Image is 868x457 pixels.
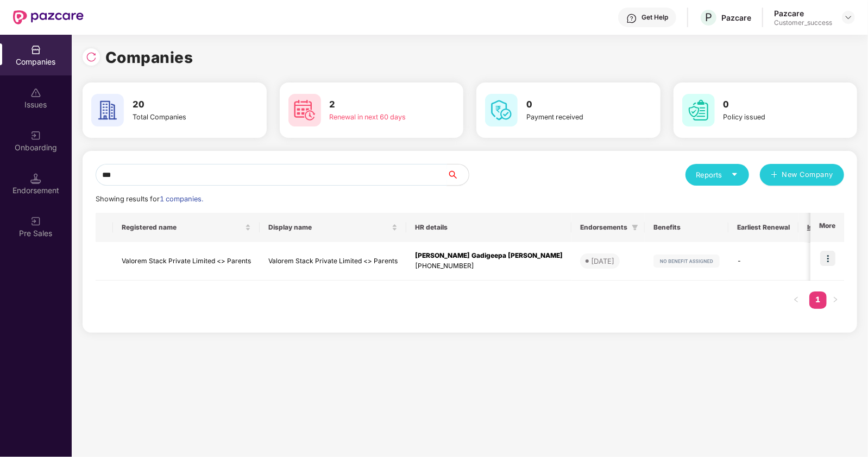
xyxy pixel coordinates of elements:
[133,112,226,123] div: Total Companies
[827,291,844,309] button: right
[827,291,844,309] li: Next Page
[774,18,832,27] div: Customer_success
[760,164,844,186] button: plusNew Company
[30,45,41,55] img: svg+xml;base64,PHN2ZyBpZD0iQ29tcGFuaWVzIiB4bWxucz0iaHR0cDovL3d3dy53My5vcmcvMjAwMC9zdmciIHdpZHRoPS...
[446,164,469,186] button: search
[446,170,469,179] span: search
[641,13,668,22] div: Get Help
[626,13,637,24] img: svg+xml;base64,PHN2ZyBpZD0iSGVscC0zMngzMiIgeG1sbnM9Imh0dHA6Ly93d3cudzMub3JnLzIwMDAvc3ZnIiB3aWR0aD...
[133,98,226,112] h3: 20
[268,223,389,232] span: Display name
[728,213,798,242] th: Earliest Renewal
[724,112,817,123] div: Policy issued
[632,224,638,231] span: filter
[807,223,828,232] span: Issues
[844,13,853,22] img: svg+xml;base64,PHN2ZyBpZD0iRHJvcGRvd24tMzJ4MzIiIHhtbG5zPSJodHRwOi8vd3d3LnczLm9yZy8yMDAwL3N2ZyIgd2...
[809,291,827,309] li: 1
[782,169,834,180] span: New Company
[724,98,817,112] h3: 0
[260,213,406,242] th: Display name
[105,46,193,69] h1: Companies
[630,221,640,234] span: filter
[526,112,620,123] div: Payment received
[485,94,518,126] img: svg+xml;base64,PHN2ZyB4bWxucz0iaHR0cDovL3d3dy53My5vcmcvMjAwMC9zdmciIHdpZHRoPSI2MCIgaGVpZ2h0PSI2MC...
[705,11,712,24] span: P
[696,169,738,180] div: Reports
[798,213,845,242] th: Issues
[113,242,260,281] td: Valorem Stack Private Limited <> Parents
[260,242,406,281] td: Valorem Stack Private Limited <> Parents
[330,98,423,112] h3: 2
[30,87,41,98] img: svg+xml;base64,PHN2ZyBpZD0iSXNzdWVzX2Rpc2FibGVkIiB4bWxucz0iaHR0cDovL3d3dy53My5vcmcvMjAwMC9zdmciIH...
[774,8,832,18] div: Pazcare
[30,130,41,141] img: svg+xml;base64,PHN2ZyB3aWR0aD0iMjAiIGhlaWdodD0iMjAiIHZpZXdCb3g9IjAgMCAyMCAyMCIgZmlsbD0ibm9uZSIgeG...
[415,261,563,271] div: [PHONE_NUMBER]
[807,256,836,266] div: 4
[788,291,805,309] li: Previous Page
[809,291,827,308] a: 1
[591,256,614,266] div: [DATE]
[406,213,571,242] th: HR details
[288,94,321,126] img: svg+xml;base64,PHN2ZyB4bWxucz0iaHR0cDovL3d3dy53My5vcmcvMjAwMC9zdmciIHdpZHRoPSI2MCIgaGVpZ2h0PSI2MC...
[721,12,751,23] div: Pazcare
[96,195,203,203] span: Showing results for
[653,255,720,268] img: svg+xml;base64,PHN2ZyB4bWxucz0iaHR0cDovL3d3dy53My5vcmcvMjAwMC9zdmciIHdpZHRoPSIxMjIiIGhlaWdodD0iMj...
[771,171,778,180] span: plus
[526,98,620,112] h3: 0
[30,216,41,227] img: svg+xml;base64,PHN2ZyB3aWR0aD0iMjAiIGhlaWdodD0iMjAiIHZpZXdCb3g9IjAgMCAyMCAyMCIgZmlsbD0ibm9uZSIgeG...
[160,195,203,203] span: 1 companies.
[682,94,715,126] img: svg+xml;base64,PHN2ZyB4bWxucz0iaHR0cDovL3d3dy53My5vcmcvMjAwMC9zdmciIHdpZHRoPSI2MCIgaGVpZ2h0PSI2MC...
[330,112,423,123] div: Renewal in next 60 days
[91,94,124,126] img: svg+xml;base64,PHN2ZyB4bWxucz0iaHR0cDovL3d3dy53My5vcmcvMjAwMC9zdmciIHdpZHRoPSI2MCIgaGVpZ2h0PSI2MC...
[113,213,260,242] th: Registered name
[122,223,243,232] span: Registered name
[810,213,844,242] th: More
[731,171,738,178] span: caret-down
[13,10,84,24] img: New Pazcare Logo
[86,52,97,62] img: svg+xml;base64,PHN2ZyBpZD0iUmVsb2FkLTMyeDMyIiB4bWxucz0iaHR0cDovL3d3dy53My5vcmcvMjAwMC9zdmciIHdpZH...
[788,291,805,309] button: left
[820,251,835,266] img: icon
[832,296,839,303] span: right
[728,242,798,281] td: -
[793,296,800,303] span: left
[30,173,41,184] img: svg+xml;base64,PHN2ZyB3aWR0aD0iMTQuNSIgaGVpZ2h0PSIxNC41IiB2aWV3Qm94PSIwIDAgMTYgMTYiIGZpbGw9Im5vbm...
[645,213,728,242] th: Benefits
[415,251,563,261] div: [PERSON_NAME] Gadigeepa [PERSON_NAME]
[580,223,627,232] span: Endorsements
